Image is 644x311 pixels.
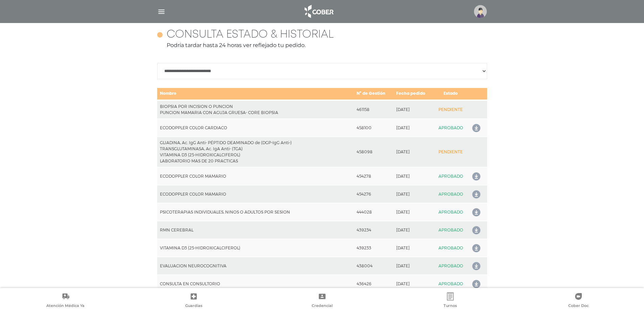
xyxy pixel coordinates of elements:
[167,28,334,41] h4: Consulta estado & historial
[433,185,468,203] td: APROBADO
[129,292,258,310] a: Guardias
[433,221,468,239] td: APROBADO
[393,119,433,137] td: [DATE]
[393,221,433,239] td: [DATE]
[393,100,433,119] td: [DATE]
[157,239,354,257] td: VITAMINA D3 (25-HIDROXICALCIFEROL)
[157,137,354,167] td: GLIADINA, Ac. IgG Anti- PÉPTIDO DEAMINADO de (DGP-IgG Anti-) TRANSGLUTAMINASA, Ac. IgA Anti- (TGA...
[393,203,433,221] td: [DATE]
[433,119,468,137] td: APROBADO
[568,303,589,309] span: Cober Doc
[354,119,393,137] td: 458100
[433,88,468,100] td: Estado
[354,137,393,167] td: 458098
[354,275,393,293] td: 436426
[157,167,354,185] td: ECODOPPLER COLOR MAMARIO
[433,167,468,185] td: APROBADO
[354,167,393,185] td: 454278
[354,257,393,275] td: 438004
[393,275,433,293] td: [DATE]
[433,203,468,221] td: APROBADO
[157,119,354,137] td: ECODOPPLER COLOR CARDIACO
[444,303,457,309] span: Turnos
[157,88,354,100] td: Nombre
[354,221,393,239] td: 439234
[433,239,468,257] td: APROBADO
[46,303,85,309] span: Atención Médica Ya
[354,100,393,119] td: 461158
[433,100,468,119] td: PENDIENTE
[185,303,202,309] span: Guardias
[393,185,433,203] td: [DATE]
[301,3,336,20] img: logo_cober_home-white.png
[157,185,354,203] td: ECODOPPLER COLOR MAMARIO
[157,7,166,16] img: Cober_menu-lines-white.svg
[393,88,433,100] td: Fecha pedido
[157,41,487,49] p: Podría tardar hasta 24 horas ver reflejado tu pedido.
[393,257,433,275] td: [DATE]
[386,292,514,310] a: Turnos
[157,275,354,293] td: CONSULTA EN CONSULTORIO
[157,203,354,221] td: PSICOTERAPIAS INDIVIDUALES, NINOS O ADULTOS POR SESION
[157,100,354,119] td: BIOPSIA POR INCISION O PUNCION PUNCION MAMARIA CON AGUJA GRUESA- CORE BIOPSIA
[1,292,129,310] a: Atención Médica Ya
[433,275,468,293] td: APROBADO
[515,292,643,310] a: Cober Doc
[393,137,433,167] td: [DATE]
[474,5,487,18] img: profile-placeholder.svg
[354,203,393,221] td: 444028
[393,167,433,185] td: [DATE]
[354,239,393,257] td: 439233
[157,221,354,239] td: RMN CEREBRAL
[312,303,333,309] span: Credencial
[393,239,433,257] td: [DATE]
[258,292,386,310] a: Credencial
[354,185,393,203] td: 454276
[433,137,468,167] td: PENDIENTE
[157,257,354,275] td: EVALUACION NEUROCOGNITIVA
[433,257,468,275] td: APROBADO
[354,88,393,100] td: N° de Gestión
